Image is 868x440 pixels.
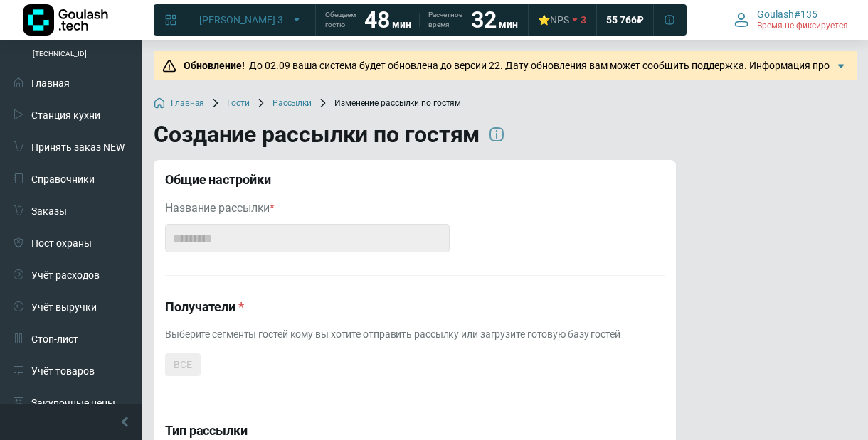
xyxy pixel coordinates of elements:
[550,14,569,26] span: NPS
[637,14,644,26] span: ₽
[471,6,497,33] strong: 32
[364,6,390,33] strong: 48
[428,10,462,30] span: Расчетное время
[834,59,848,73] img: Подробнее
[726,5,857,35] button: Goulash#135 Время не фиксируется
[334,97,461,109] span: Изменение рассылки по гостям
[272,97,312,109] a: Рассылки
[23,4,108,36] img: Логотип компании Goulash.tech
[171,97,204,109] a: Главная
[325,10,356,30] span: Обещаем гостю
[317,7,526,33] a: Обещаем гостю 48 мин Расчетное время 32 мин
[165,422,248,439] h4: Тип рассылки
[392,18,411,30] span: мин
[606,14,637,26] span: 55 766
[165,200,450,217] div: Название рассылки
[598,7,652,33] a: 55 766 ₽
[165,353,201,376] div: ВСЕ
[162,59,176,73] img: Предупреждение
[184,60,245,71] b: Обновление!
[165,171,665,188] h2: Общие настройки
[165,299,665,316] h4: Получатели
[227,97,250,109] a: Гости
[154,120,480,149] h1: Создание рассылки по гостям
[529,7,595,33] a: ⭐NPS 3
[538,14,569,26] div: ⭐
[757,8,817,21] span: Goulash#135
[581,14,586,26] span: 3
[499,18,518,30] span: мин
[757,21,848,32] span: Время не фиксируется
[199,14,283,26] span: [PERSON_NAME] 3
[191,9,311,31] button: [PERSON_NAME] 3
[179,60,830,86] span: До 02.09 ваша система будет обновлена до версии 22. Дату обновления вам может сообщить поддержка....
[165,327,665,342] p: Выберите сегменты гостей кому вы хотите отправить рассылку или загрузите готовую базу гостей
